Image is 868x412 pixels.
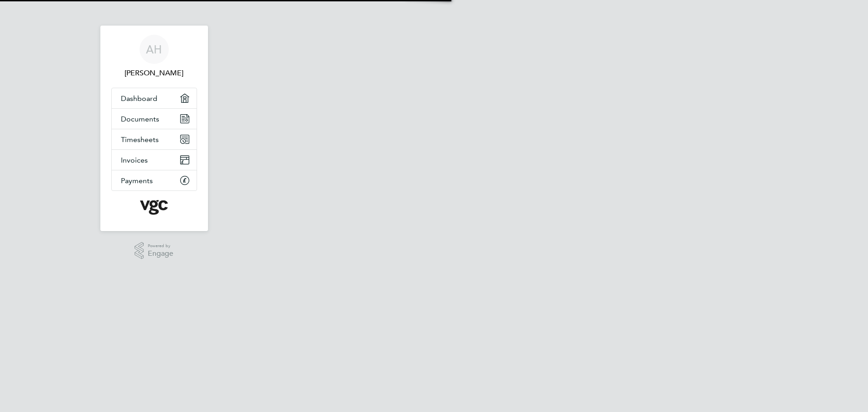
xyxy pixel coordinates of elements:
[100,26,208,231] nav: Main navigation
[111,200,197,215] a: Go to home page
[121,94,157,103] span: Dashboard
[112,129,197,149] a: Timesheets
[121,135,159,144] span: Timesheets
[140,200,168,215] img: vgcgroup-logo-retina.png
[112,109,197,129] a: Documents
[112,150,197,170] a: Invoices
[148,250,173,258] span: Engage
[121,176,153,185] span: Payments
[111,35,197,79] a: AH[PERSON_NAME]
[121,115,159,123] span: Documents
[146,43,162,55] span: AH
[111,68,197,79] span: Alan Hay
[112,88,197,108] a: Dashboard
[112,170,197,190] a: Payments
[121,156,148,164] span: Invoices
[135,242,173,259] a: Powered byEngage
[148,242,173,250] span: Powered by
